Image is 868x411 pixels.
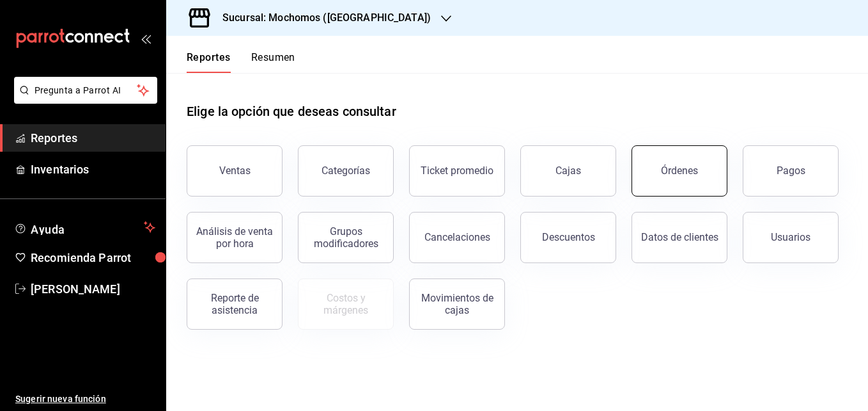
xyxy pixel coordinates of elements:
div: navigation tabs [187,51,295,73]
a: Cajas [520,145,616,197]
button: Categorías [298,145,394,197]
button: Datos de clientes [632,212,727,263]
button: Ventas [187,145,283,197]
div: Grupos modificadores [306,225,385,250]
div: Datos de clientes [641,231,718,243]
a: Pregunta a Parrot AI [9,93,157,106]
span: Reportes [31,129,155,147]
button: Usuarios [743,212,839,263]
button: Grupos modificadores [298,212,394,263]
div: Descuentos [542,231,595,243]
button: Reportes [187,51,231,73]
div: Pagos [777,165,805,177]
span: Ayuda [31,220,139,235]
button: Reporte de asistencia [187,278,283,330]
div: Órdenes [661,165,698,177]
div: Reporte de asistencia [195,292,274,316]
h3: Sucursal: Mochomos ([GEOGRAPHIC_DATA]) [212,10,431,26]
span: Recomienda Parrot [31,249,155,266]
div: Categorías [322,165,370,177]
div: Análisis de venta por hora [195,225,274,250]
button: open_drawer_menu [141,33,151,44]
span: Inventarios [31,161,155,178]
div: Usuarios [771,231,810,243]
h1: Elige la opción que deseas consultar [187,102,396,121]
div: Costos y márgenes [306,292,385,316]
span: [PERSON_NAME] [31,280,155,298]
button: Análisis de venta por hora [187,212,283,263]
div: Cancelaciones [424,231,490,243]
div: Ticket promedio [421,165,493,177]
button: Pregunta a Parrot AI [14,77,157,104]
div: Cajas [555,163,582,179]
button: Descuentos [520,212,616,263]
button: Órdenes [632,145,727,197]
button: Pagos [743,145,839,197]
button: Ticket promedio [409,145,505,197]
div: Movimientos de cajas [417,292,497,316]
button: Cancelaciones [409,212,505,263]
button: Resumen [251,51,295,73]
button: Contrata inventarios para ver este reporte [298,278,394,330]
span: Pregunta a Parrot AI [35,84,137,97]
span: Sugerir nueva función [15,392,155,406]
button: Movimientos de cajas [409,278,505,330]
div: Ventas [219,165,251,177]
